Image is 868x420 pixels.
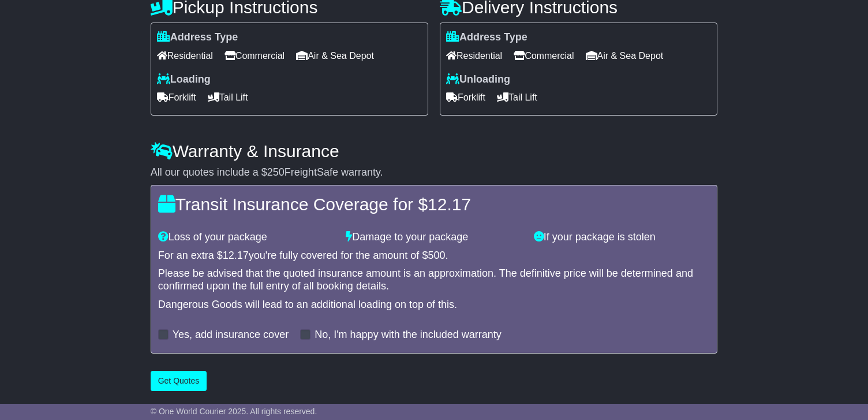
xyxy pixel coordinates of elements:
h4: Transit Insurance Coverage for $ [158,195,710,214]
span: 12.17 [428,195,471,214]
div: For an extra $ you're fully covered for the amount of $ . [158,250,710,262]
span: Residential [446,47,502,65]
span: Air & Sea Depot [586,47,664,65]
h4: Warranty & Insurance [151,142,718,161]
label: Unloading [446,73,510,86]
span: Forklift [157,88,196,106]
span: Commercial [225,47,285,65]
span: Commercial [514,47,574,65]
label: No, I'm happy with the included warranty [315,329,502,341]
label: Loading [157,73,211,86]
span: Tail Lift [497,88,537,106]
label: Yes, add insurance cover [173,329,289,341]
div: All our quotes include a $ FreightSafe warranty. [151,166,718,179]
div: Damage to your package [340,231,528,244]
span: 250 [267,166,285,178]
span: Air & Sea Depot [296,47,374,65]
div: Dangerous Goods will lead to an additional loading on top of this. [158,299,710,311]
span: Tail Lift [208,88,248,106]
span: © One World Courier 2025. All rights reserved. [151,407,317,416]
div: If your package is stolen [528,231,716,244]
span: Forklift [446,88,485,106]
div: Loss of your package [152,231,341,244]
label: Address Type [446,31,527,44]
div: Please be advised that the quoted insurance amount is an approximation. The definitive price will... [158,267,710,292]
span: 12.17 [223,250,249,261]
span: 500 [428,250,445,261]
button: Get Quotes [151,371,207,391]
label: Address Type [157,31,238,44]
span: Residential [157,47,213,65]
